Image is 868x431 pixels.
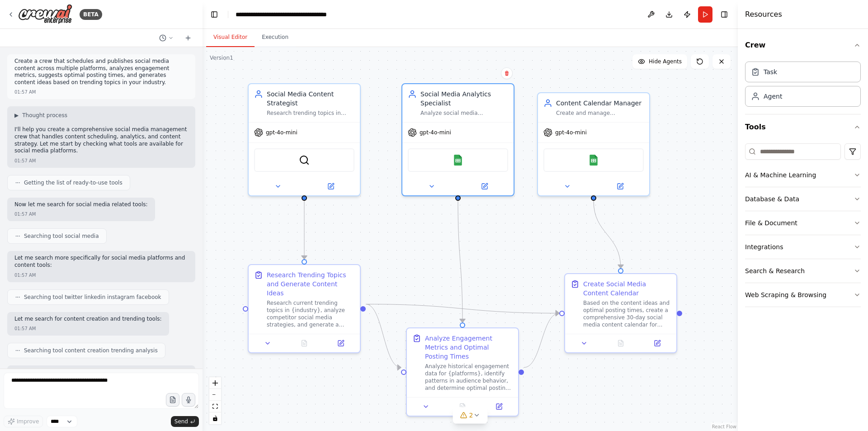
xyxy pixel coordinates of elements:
button: Improve [4,416,43,427]
div: Content Calendar Manager [556,99,644,108]
button: 2 [453,407,488,424]
p: Create a crew that schedules and publishes social media content across multiple platforms, analyz... [14,58,188,86]
g: Edge from 3734cc64-a222-47ad-a857-6d705b6ba62a to 726b5eb9-2dc1-440c-ac55-2f2acf28cc7a [366,300,401,372]
p: Let me search more specifically for social media platforms and content tools: [14,255,188,269]
span: Thought process [22,112,67,119]
button: Hide right sidebar [718,8,731,21]
button: Send [171,416,199,427]
button: Open in side panel [642,338,673,349]
p: Let me search for content creation and trending tools: [14,316,162,323]
span: Searching tool social media [24,232,99,240]
div: 01:57 AM [14,89,36,95]
button: Start a new chat [181,33,195,43]
div: 01:57 AM [14,325,36,332]
g: Edge from 1143adb7-8b18-43a7-8805-6ce18f9db4cf to 726b5eb9-2dc1-440c-ac55-2f2acf28cc7a [453,201,467,322]
div: File & Document [745,218,797,227]
div: Task [764,67,777,76]
div: React Flow controls [209,377,221,424]
button: toggle interactivity [209,412,221,424]
div: Research current trending topics in {industry}, analyze competitor social media strategies, and g... [267,299,354,328]
span: gpt-4o-mini [266,129,297,136]
span: Improve [17,418,39,425]
span: 2 [469,411,473,420]
span: Searching tool content creation trending analysis [24,347,158,354]
div: Database & Data [745,194,799,204]
button: fit view [209,401,221,412]
div: Agent [764,92,782,101]
div: Crew [745,58,861,114]
g: Edge from 3734cc64-a222-47ad-a857-6d705b6ba62a to 201f3ff0-1312-4d52-81c1-3e0cd0c6f272 [366,300,559,318]
button: No output available [602,338,640,349]
div: Create Social Media Content CalendarBased on the content ideas and optimal posting times, create ... [564,273,677,353]
button: No output available [285,338,324,349]
div: 01:57 AM [14,211,36,218]
button: Click to speak your automation idea [182,393,195,407]
img: SerperDevTool [299,155,310,166]
h4: Resources [745,9,782,20]
span: gpt-4o-mini [420,129,451,136]
button: Visual Editor [206,28,255,47]
button: Switch to previous chat [156,33,177,43]
div: Create and manage comprehensive social media content calendars, schedule posts for optimal engage... [556,109,644,117]
span: ▶ [14,112,19,119]
p: I'll help you create a comprehensive social media management crew that handles content scheduling... [14,126,188,154]
button: Search & Research [745,259,861,283]
div: BETA [80,9,102,20]
div: Search & Research [745,266,805,275]
button: Integrations [745,235,861,259]
div: Web Scraping & Browsing [745,290,826,299]
button: Database & Data [745,187,861,211]
button: No output available [443,401,482,412]
button: Upload files [166,393,179,407]
div: Research Trending Topics and Generate Content Ideas [267,270,354,298]
button: Web Scraping & Browsing [745,283,861,307]
div: Create Social Media Content Calendar [583,279,671,298]
div: Analyze Engagement Metrics and Optimal Posting TimesAnalyze historical engagement data for {platf... [406,327,519,417]
img: Google Sheets [588,155,599,166]
button: Hide left sidebar [208,8,221,21]
g: Edge from 726b5eb9-2dc1-440c-ac55-2f2acf28cc7a to 201f3ff0-1312-4d52-81c1-3e0cd0c6f272 [524,309,559,372]
g: Edge from f8a046a0-f8a7-4b93-946d-fa3e292e8b0a to 201f3ff0-1312-4d52-81c1-3e0cd0c6f272 [589,201,625,268]
button: zoom out [209,389,221,401]
img: Logo [18,4,72,24]
button: Execution [255,28,296,47]
span: Getting the list of ready-to-use tools [24,179,123,186]
div: Tools [745,140,861,314]
g: Edge from 1efb657a-9119-4448-913f-475496afbc4f to 3734cc64-a222-47ad-a857-6d705b6ba62a [300,201,309,259]
nav: breadcrumb [236,10,327,19]
span: Searching tool twitter linkedin instagram facebook [24,294,161,301]
div: Social Media Content StrategistResearch trending topics in {industry}, analyze competitor content... [248,83,361,196]
div: AI & Machine Learning [745,171,816,180]
div: Analyze historical engagement data for {platforms}, identify patterns in audience behavior, and d... [425,363,513,392]
button: Open in side panel [325,338,356,349]
button: zoom in [209,377,221,389]
button: Open in side panel [594,181,646,192]
button: ▶Thought process [14,112,67,119]
div: Based on the content ideas and optimal posting times, create a comprehensive 30-day social media ... [583,299,671,328]
button: AI & Machine Learning [745,163,861,187]
div: Social Media Content Strategist [267,90,354,108]
span: Send [175,418,188,425]
img: Google Sheets [453,155,463,166]
p: Now let me search for social media related tools: [14,201,148,208]
div: Research Trending Topics and Generate Content IdeasResearch current trending topics in {industry}... [248,264,361,353]
button: Open in side panel [305,181,356,192]
div: Research trending topics in {industry}, analyze competitor content strategies, and generate creat... [267,109,354,117]
button: Open in side panel [459,181,510,192]
button: Tools [745,114,861,140]
a: React Flow attribution [712,424,736,429]
button: Open in side panel [483,401,514,412]
div: Social Media Analytics Specialist [420,90,508,108]
span: gpt-4o-mini [555,129,587,136]
button: Crew [745,33,861,58]
div: Integrations [745,242,783,251]
button: Hide Agents [632,54,687,69]
div: Content Calendar ManagerCreate and manage comprehensive social media content calendars, schedule ... [537,92,650,196]
button: Delete node [501,67,513,79]
span: Hide Agents [649,58,682,65]
div: Analyze social media engagement metrics, identify optimal posting times based on audience behavio... [420,109,508,117]
button: File & Document [745,211,861,235]
div: 01:57 AM [14,157,36,164]
div: Version 1 [210,54,233,62]
div: 01:57 AM [14,272,36,279]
